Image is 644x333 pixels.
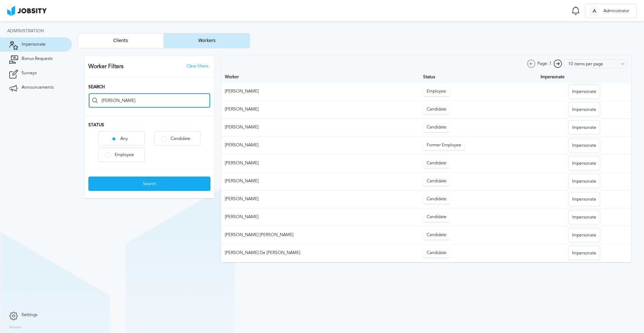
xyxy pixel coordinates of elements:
button: AAdministrator [585,4,637,18]
span: Administrator [600,9,633,14]
span: Settings [22,313,37,318]
span: Bonus Requests [22,56,52,61]
div: Administration [7,29,72,34]
div: A [589,6,600,17]
button: Workers [164,33,250,48]
span: Impersonate [22,42,46,47]
span: Surveys [22,71,37,76]
img: ab4bad089aa723f57921c736e9817d99.png [7,6,47,16]
button: Clients [78,33,164,48]
span: Announcements [22,85,54,90]
label: Version: [9,325,22,330]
